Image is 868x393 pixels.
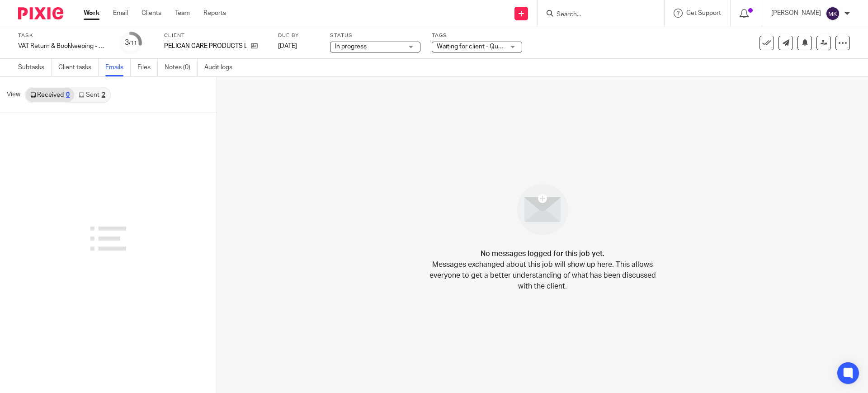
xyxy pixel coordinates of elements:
[125,38,137,48] div: 3
[826,6,840,21] img: svg%3E
[165,59,198,76] a: Notes (0)
[142,9,161,18] a: Clients
[164,42,246,51] p: PELICAN CARE PRODUCTS LTD
[686,10,721,16] span: Get Support
[203,9,226,18] a: Reports
[437,43,507,50] span: Waiting for client - Query
[18,42,108,51] div: VAT Return & Bookkeeping - Quarterly - [DATE] - [DATE]
[481,248,604,259] h4: No messages logged for this job yet.
[204,59,239,76] a: Audit logs
[432,32,522,39] label: Tags
[175,9,190,18] a: Team
[129,41,137,46] small: /11
[278,32,319,39] label: Due by
[278,43,297,49] span: [DATE]
[423,259,662,292] p: Messages exchanged about this job will show up here. This allows everyone to get a better underst...
[113,9,128,18] a: Email
[18,59,52,76] a: Subtasks
[771,9,821,18] p: [PERSON_NAME]
[102,92,105,98] div: 2
[58,59,99,76] a: Client tasks
[18,7,63,19] img: Pixie
[556,11,637,19] input: Search
[18,42,108,51] div: VAT Return &amp; Bookkeeping - Quarterly - June - August, 2025
[137,59,158,76] a: Files
[66,92,70,98] div: 0
[84,9,99,18] a: Work
[164,32,267,39] label: Client
[26,88,74,102] a: Received0
[511,178,574,241] img: image
[335,43,367,50] span: In progress
[330,32,420,39] label: Status
[18,32,108,39] label: Task
[74,88,109,102] a: Sent2
[105,59,131,76] a: Emails
[7,90,20,99] span: View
